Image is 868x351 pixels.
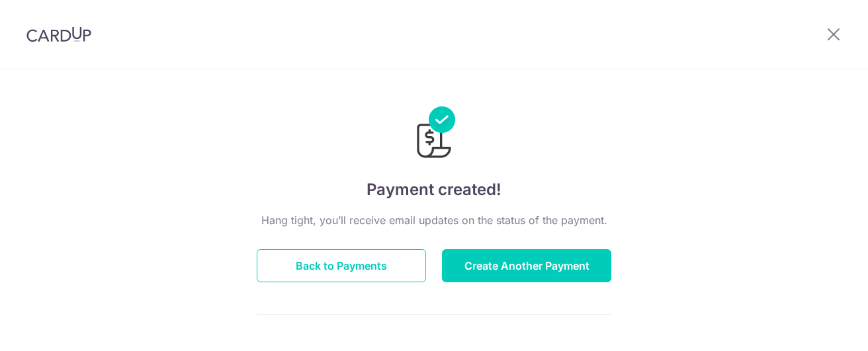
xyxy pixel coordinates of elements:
iframe: Opens a widget where you can find more information [783,311,855,344]
button: Back to Payments [257,249,426,282]
img: CardUp [26,26,91,42]
img: Payments [413,106,455,162]
h4: Payment created! [257,178,611,202]
button: Create Another Payment [442,249,611,282]
p: Hang tight, you’ll receive email updates on the status of the payment. [257,212,611,228]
